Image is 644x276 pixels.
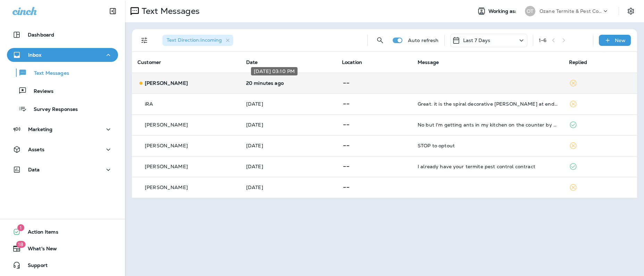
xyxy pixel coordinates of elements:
p: Reviews [27,88,53,95]
span: Message [418,59,439,65]
div: Text Direction:Incoming [162,35,233,46]
div: No but I'm getting ants in my kitchen on the counter by the sink [418,122,558,128]
p: [PERSON_NAME] [145,164,188,169]
p: [PERSON_NAME] [145,122,188,128]
p: iRA [145,101,153,107]
p: Oct 13, 2025 03:10 PM [246,80,331,86]
button: Dashboard [7,28,118,42]
button: Data [7,163,118,177]
button: 1Action Items [7,225,118,239]
button: Assets [7,143,118,156]
p: Auto refresh [408,38,439,43]
p: Ozane Termite & Pest Control [540,8,602,14]
button: Marketing [7,122,118,136]
span: Customer [137,59,161,65]
p: Text Messages [139,6,200,16]
span: 18 [16,241,25,248]
div: Great. it is the spiral decorative bush at end of driveway. We have two on either side of the dri... [418,101,558,107]
p: Survey Responses [27,106,78,113]
p: Data [28,167,40,172]
p: Oct 6, 2025 03:34 PM [246,185,331,190]
button: Search Messages [373,33,387,47]
button: Inbox [7,48,118,62]
div: I already have your termite pest control contract [418,164,558,169]
p: Inbox [28,52,41,58]
p: [PERSON_NAME] [145,185,188,190]
div: STOP to optout [418,143,558,148]
p: Oct 10, 2025 11:50 AM [246,122,331,128]
button: Collapse Sidebar [103,4,123,18]
div: [DATE] 03:10 PM [251,67,298,75]
p: Last 7 Days [463,38,491,43]
p: Assets [28,147,44,152]
button: Survey Responses [7,102,118,116]
button: Reviews [7,83,118,98]
button: Support [7,258,118,272]
span: 1 [17,224,24,231]
span: Support [21,262,48,271]
span: Location [342,59,362,65]
p: Oct 9, 2025 06:32 PM [246,164,331,169]
span: Text Direction : Incoming [167,37,222,43]
button: Settings [625,5,637,17]
p: Oct 10, 2025 01:58 PM [246,101,331,107]
p: Oct 10, 2025 08:14 AM [246,143,331,148]
p: Dashboard [28,32,54,38]
button: Filters [137,33,151,47]
span: Replied [569,59,587,65]
p: Marketing [28,127,52,132]
div: 1 - 6 [539,38,546,43]
div: OT [525,6,535,16]
button: Text Messages [7,65,118,80]
span: What's New [21,246,57,254]
p: [PERSON_NAME] [145,143,188,148]
p: New [615,38,626,43]
p: [PERSON_NAME] [145,80,188,86]
span: Working as: [488,8,518,14]
span: Action Items [21,229,58,237]
button: 18What's New [7,242,118,255]
p: Text Messages [27,70,69,77]
span: Date [246,59,258,65]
